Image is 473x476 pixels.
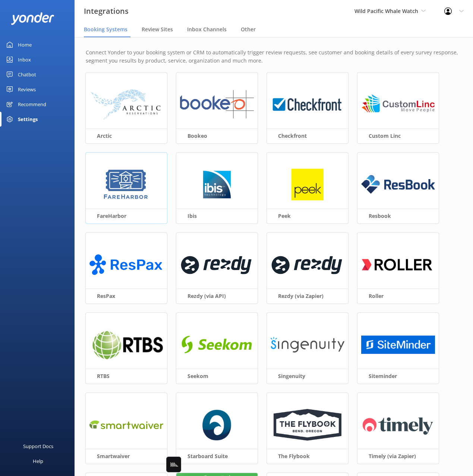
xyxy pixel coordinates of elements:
[18,82,36,97] div: Reviews
[89,409,163,441] img: 1650579744..png
[11,12,54,25] img: yonder-white-logo.png
[357,449,439,463] h3: Timely (via Zapier)
[180,249,254,281] img: 1624324453..png
[33,454,43,469] div: Help
[176,369,258,383] h3: Seekom
[176,289,258,303] h3: Rezdy (via API)
[357,128,439,143] h3: Custom Linc
[357,209,439,223] h3: Resbook
[357,369,439,383] h3: Siteminder
[23,439,53,454] div: Support Docs
[176,209,258,223] h3: Ibis
[86,209,167,223] h3: FareHarbor
[176,128,258,143] h3: Bookeo
[89,329,163,361] img: 1624324537..png
[361,329,435,361] img: 1710292409..png
[291,169,324,201] img: peek_logo.png
[187,26,227,33] span: Inbox Channels
[18,112,38,127] div: Settings
[18,37,32,52] div: Home
[142,26,173,33] span: Review Sites
[18,67,36,82] div: Chatbot
[267,369,348,383] h3: Singenuity
[86,449,167,463] h3: Smartwaiver
[89,249,163,281] img: ResPax
[18,52,31,67] div: Inbox
[18,97,46,112] div: Recommend
[267,209,348,223] h3: Peek
[274,409,341,441] img: flybook_logo.png
[90,89,163,121] img: arctic_logo.png
[361,409,435,441] img: 1619648023..png
[271,329,344,361] img: singenuity_logo.png
[361,169,435,201] img: resbook_logo.png
[354,7,418,15] span: Wild Pacific Whale Watch
[202,409,232,441] img: starboard_suite_logo.png
[267,449,348,463] h3: The Flybook
[86,48,462,65] p: Connect Yonder to your booking system or CRM to automatically trigger review requests, see custom...
[176,449,258,463] h3: Starboard Suite
[267,289,348,303] h3: Rezdy (via Zapier)
[361,249,435,281] img: 1616660206..png
[102,169,150,201] img: 1629843345..png
[84,26,127,33] span: Booking Systems
[267,128,348,143] h3: Checkfront
[361,89,435,121] img: 1624324618..png
[271,89,344,121] img: 1624323426..png
[86,289,167,303] h3: ResPax
[357,289,439,303] h3: Roller
[86,128,167,143] h3: Arctic
[201,169,233,201] img: 1629776749..png
[180,329,254,361] img: 1616638368..png
[180,89,254,121] img: 1624324865..png
[241,26,256,33] span: Other
[86,369,167,383] h3: RTBS
[84,5,129,17] h3: Integrations
[271,249,344,281] img: 1619647509..png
